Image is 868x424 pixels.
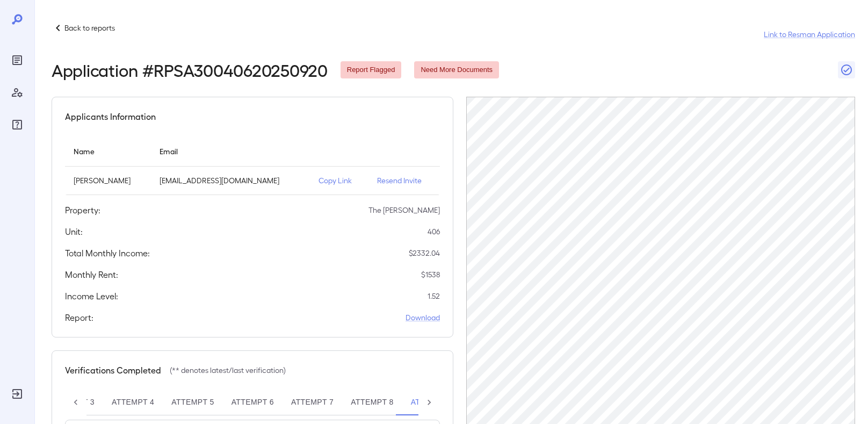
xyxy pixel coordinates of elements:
div: Reports [9,52,26,69]
p: (** denotes latest/last verification) [170,365,286,376]
p: Back to reports [64,23,115,33]
span: Need More Documents [414,65,499,75]
button: Attempt 9** [402,390,468,415]
h2: Application # RPSA30040620250920 [52,60,328,80]
table: simple table [65,136,440,195]
a: Download [406,312,440,323]
p: Resend Invite [377,175,431,186]
p: Copy Link [319,175,360,186]
h5: Report: [65,311,93,324]
a: Link to Resman Application [764,29,855,40]
h5: Property: [65,204,100,217]
p: 1.52 [428,291,440,301]
h5: Applicants Information [65,110,156,123]
button: Attempt 7 [283,390,342,415]
div: Manage Users [9,84,26,101]
h5: Unit: [65,225,83,238]
button: Attempt 6 [223,390,283,415]
button: Attempt 4 [103,390,163,415]
button: Attempt 8 [342,390,402,415]
p: [EMAIL_ADDRESS][DOMAIN_NAME] [160,175,301,186]
button: Attempt 5 [163,390,222,415]
p: The [PERSON_NAME] [368,205,440,215]
button: Close Report [838,61,855,78]
p: $ 1538 [421,269,440,280]
p: [PERSON_NAME] [74,175,142,186]
div: FAQ [9,116,26,133]
h5: Income Level: [65,290,118,303]
h5: Monthly Rent: [65,268,118,281]
th: Name [65,136,151,167]
p: $ 2332.04 [409,248,440,258]
span: Report Flagged [341,65,402,75]
p: 406 [428,226,440,237]
th: Email [151,136,310,167]
div: Log Out [9,385,26,403]
h5: Verifications Completed [65,364,161,377]
h5: Total Monthly Income: [65,247,150,260]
